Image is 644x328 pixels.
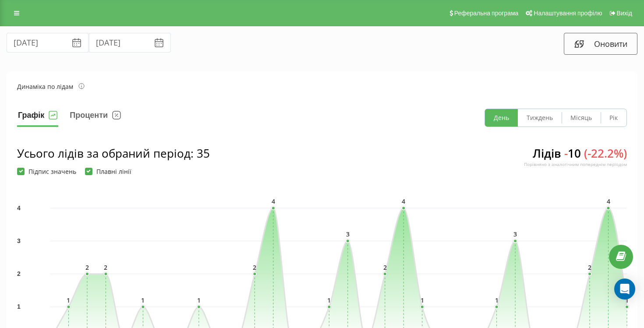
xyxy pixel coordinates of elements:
text: 2 [17,270,21,277]
div: Лідів 10 [524,145,627,175]
button: Оновити [564,33,637,55]
text: 3 [513,230,517,238]
text: 1 [421,296,424,304]
div: Динаміка по лідам [17,82,85,91]
span: - [564,145,568,161]
text: 1 [197,296,201,304]
text: 4 [607,197,610,205]
text: 1 [625,296,629,304]
button: Місяць [562,109,601,127]
button: Тиждень [518,109,562,127]
button: Рік [601,109,626,127]
button: День [485,109,518,127]
text: 4 [272,197,275,205]
div: Open Intercom Messenger [614,279,635,300]
text: 1 [141,296,145,304]
text: 1 [495,296,499,304]
button: Проценти [69,109,122,127]
div: Порівняно з аналогічним попереднім періодом [524,161,627,167]
text: 1 [327,296,331,304]
text: 1 [17,303,21,310]
text: 2 [104,263,107,272]
label: Підпис значень [17,168,76,175]
text: 4 [402,197,405,205]
text: 2 [85,263,89,272]
span: Реферальна програма [454,10,519,17]
span: Налаштування профілю [534,10,602,17]
text: 2 [588,263,591,272]
div: Усього лідів за обраний період : 35 [17,145,210,161]
label: Плавні лінії [85,168,131,175]
text: 3 [346,230,350,238]
text: 3 [17,237,21,244]
text: 2 [253,263,256,272]
span: ( - 22.2 %) [584,145,627,161]
text: 4 [17,205,21,212]
span: Вихід [617,10,632,17]
button: Графік [17,109,58,127]
text: 2 [383,263,387,272]
text: 1 [67,296,70,304]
